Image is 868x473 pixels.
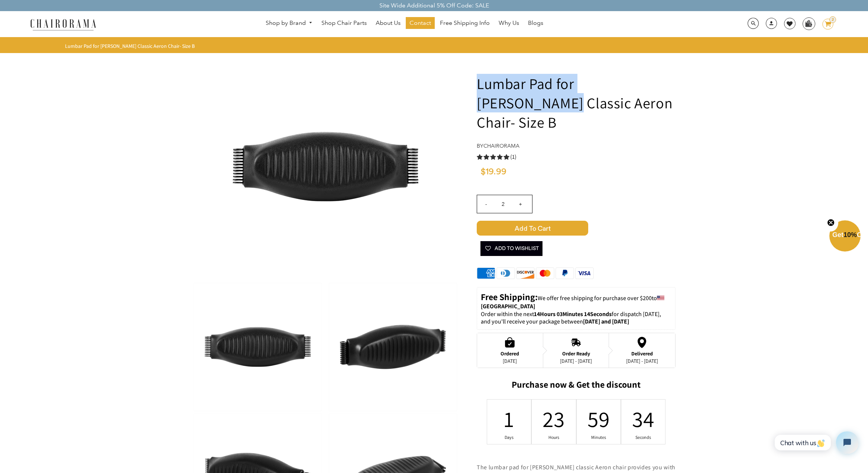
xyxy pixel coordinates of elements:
a: Shop by Brand [262,17,316,29]
div: 59 [594,404,603,433]
a: Free Shipping Info [436,17,493,29]
a: 5.0 rating (1 votes) [477,153,676,161]
input: + [511,195,529,213]
div: 1 [504,404,514,433]
div: Seconds [638,434,648,440]
span: Add To Wishlist [484,241,539,256]
img: Lumbar Pad for Herman Miller Classic Aeron Chair- Size B - chairorama [194,283,321,411]
strong: Free Shipping: [481,291,538,303]
span: (1) [510,153,516,161]
iframe: Tidio Chat [767,425,865,460]
div: 2 [829,16,836,23]
button: Add To Wishlist [480,241,542,256]
span: We offer free shipping for purchase over $200 [538,294,652,302]
span: 10% [843,231,857,239]
a: Blogs [524,17,547,29]
span: 14Hours 03Minutes 14Seconds [534,310,612,318]
h2: Purchase now & Get the discount [477,379,676,394]
a: Why Us [495,17,523,29]
h1: Lumbar Pad for [PERSON_NAME] Classic Aeron Chair- Size B [477,74,676,132]
p: to [481,291,671,311]
span: Contact [409,19,431,27]
img: Lumbar Pad for Herman Miller Classic Aeron Chair- Size B - chairorama [329,283,457,411]
span: Shop Chair Parts [321,19,367,27]
button: Close teaser [823,214,838,231]
strong: [GEOGRAPHIC_DATA] [481,302,535,310]
a: Shop Chair Parts [318,17,370,29]
div: Hours [549,434,559,440]
img: chairorama [26,18,100,31]
div: Get10%OffClose teaser [829,221,861,252]
a: Contact [406,17,435,29]
a: About Us [372,17,404,29]
button: Add to Cart [477,221,676,236]
p: Order within the next for dispatch [DATE], and you'll receive your package between [481,311,671,326]
img: Lumbar Pad for Herman Miller Classic Aeron Chair- Size B - chairorama [214,55,437,278]
input: - [477,195,495,213]
span: $19.99 [480,167,506,176]
strong: [DATE] and [DATE] [583,318,629,325]
h4: by [477,143,676,149]
span: About Us [376,19,401,27]
a: chairorama [483,142,519,149]
div: [DATE] - [DATE] [626,358,658,364]
nav: DesktopNavigation [132,17,677,31]
span: Lumbar Pad for [PERSON_NAME] Classic Aeron Chair- Size B [65,43,195,49]
span: Free Shipping Info [440,19,490,27]
div: Delivered [626,351,658,357]
div: 23 [549,404,559,433]
span: Add to Cart [477,221,588,236]
img: WhatsApp_Image_2024-07-12_at_16.23.01.webp [803,18,814,29]
div: [DATE] [501,358,519,364]
div: Minutes [594,434,603,440]
a: 2 [817,19,833,30]
span: Get Off [832,231,867,239]
div: Ordered [501,351,519,357]
a: Lumbar Pad for Herman Miller Classic Aeron Chair- Size B - chairorama [214,162,437,170]
span: Blogs [528,19,543,27]
nav: breadcrumbs [65,43,197,49]
div: [DATE] - [DATE] [560,358,592,364]
div: Order Ready [560,351,592,357]
span: Why Us [499,19,519,27]
div: 34 [638,404,648,433]
div: Days [504,434,514,440]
